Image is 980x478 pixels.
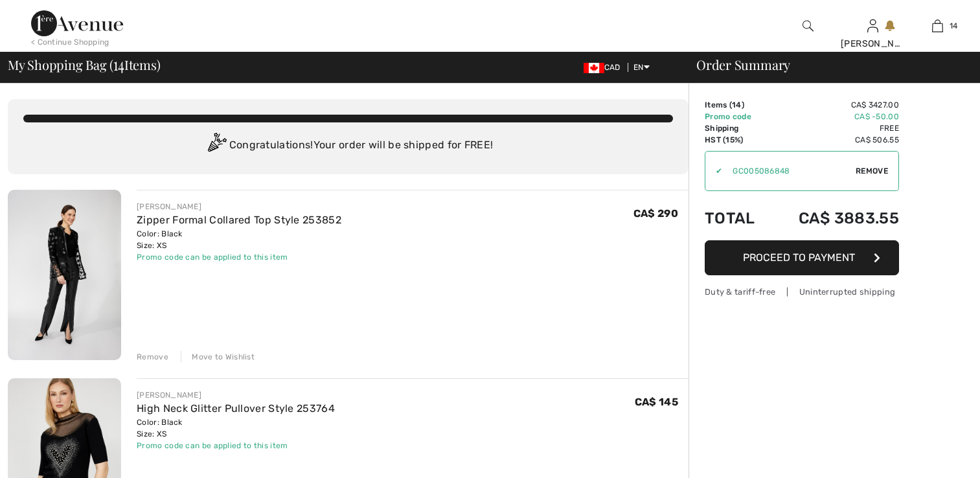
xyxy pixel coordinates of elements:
a: Sign In [867,19,878,32]
a: 14 [906,18,969,34]
a: High Neck Glitter Pullover Style 253764 [137,402,335,415]
span: CA$ 290 [633,207,678,220]
td: CA$ 3883.55 [769,196,899,240]
span: CA$ 145 [635,396,678,408]
span: Proceed to Payment [743,251,855,264]
td: Promo code [705,111,769,122]
div: [PERSON_NAME] [137,389,335,401]
td: Items ( ) [705,99,769,111]
div: Congratulations! Your order will be shipped for FREE! [23,133,673,159]
td: Total [705,196,769,240]
div: Remove [137,351,168,363]
img: Zipper Formal Collared Top Style 253852 [8,190,121,360]
td: CA$ 506.55 [769,134,899,146]
div: < Continue Shopping [31,36,109,48]
button: Proceed to Payment [705,240,899,275]
img: My Info [867,18,878,34]
div: ✔ [705,165,722,177]
span: 14 [113,55,124,72]
img: Canadian Dollar [584,63,604,73]
img: search the website [803,18,814,34]
span: EN [633,63,650,72]
div: Color: Black Size: XS [137,228,341,251]
div: [PERSON_NAME] [841,37,904,51]
span: CAD [584,63,626,72]
td: Free [769,122,899,134]
img: My Bag [932,18,943,34]
td: CA$ -50.00 [769,111,899,122]
span: 14 [732,100,742,109]
span: Remove [856,165,888,177]
div: Move to Wishlist [181,351,255,363]
input: Promo code [722,152,856,190]
div: Order Summary [681,58,972,71]
img: 1ère Avenue [31,10,123,36]
div: [PERSON_NAME] [137,201,341,212]
img: Congratulation2.svg [203,133,229,159]
div: Color: Black Size: XS [137,416,335,440]
td: Shipping [705,122,769,134]
a: Zipper Formal Collared Top Style 253852 [137,214,341,226]
div: Promo code can be applied to this item [137,251,341,263]
div: Promo code can be applied to this item [137,440,335,451]
span: 14 [950,20,958,32]
div: Duty & tariff-free | Uninterrupted shipping [705,286,899,298]
td: CA$ 3427.00 [769,99,899,111]
td: HST (15%) [705,134,769,146]
span: My Shopping Bag ( Items) [8,58,161,71]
